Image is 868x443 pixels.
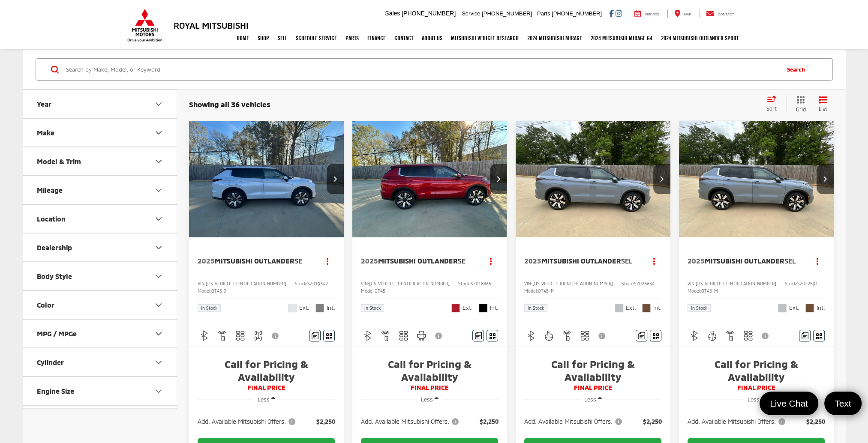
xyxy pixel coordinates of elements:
div: 2025 Mitsubishi Outlander SEL 0 [515,121,671,237]
button: MakeMake [23,119,177,147]
span: Brick Brown [805,304,814,312]
span: VIN: [361,281,369,286]
img: Heated Steering Wheel [544,330,554,341]
img: 2025 Mitsubishi Outlander SEL [515,121,671,238]
span: Stock: [458,281,471,286]
a: Contact [700,9,741,18]
span: [PHONE_NUMBER] [552,10,602,17]
button: Add. Available Mitsubishi Offers: [688,417,788,426]
a: 2025Mitsubishi OutlanderSE [198,256,312,266]
span: Service [462,10,480,17]
span: SZ022591 [797,281,818,286]
button: Less [253,392,279,407]
span: In Stock [364,306,381,310]
input: Search by Make, Model, or Keyword [65,59,779,80]
span: Live Chat [766,398,812,409]
span: Model: [361,288,375,293]
img: 3rd Row Seating [398,330,409,341]
a: 2025 Mitsubishi Outlander SE2025 Mitsubishi Outlander SE2025 Mitsubishi Outlander SE2025 Mitsubis... [189,121,345,237]
img: Comments [475,332,482,339]
span: Stock: [622,281,634,286]
a: Live Chat [760,392,818,415]
div: Dealership [153,242,164,253]
button: MPG / MPGeMPG / MPGe [23,320,177,347]
img: Bluetooth® [199,330,210,341]
div: Dealership [37,243,72,251]
span: Sales [385,10,400,17]
span: $2,250 [316,417,335,426]
a: Shop [253,27,273,49]
button: View Disclaimer [595,327,610,345]
button: Next image [817,164,834,194]
span: OT45-M [701,288,718,293]
span: $2,250 [479,417,498,426]
span: Call for Pricing & Availability [361,358,499,383]
span: Mitsubishi Outlander [378,257,458,265]
span: Stock: [785,281,797,286]
span: dropdown dots [653,257,655,264]
img: 4WD/AWD [253,330,264,341]
span: Less [584,396,596,403]
button: Select sort value [762,96,786,113]
button: Comments [799,330,811,341]
span: dropdown dots [327,257,328,264]
a: About Us [417,27,447,49]
img: 2025 Mitsubishi Outlander SE [189,121,345,238]
span: FINAL PRICE [361,383,499,392]
button: Window Sticker [813,330,825,341]
a: Facebook: Click to visit our Facebook page [609,10,614,17]
span: Add. Available Mitsubishi Offers: [524,417,624,426]
a: 2025 Mitsubishi Outlander SEL2025 Mitsubishi Outlander SEL2025 Mitsubishi Outlander SEL2025 Mitsu... [679,121,835,237]
button: View Disclaimer [759,327,773,345]
span: Model: [688,288,701,293]
div: Make [153,128,164,138]
button: Actions [320,253,335,268]
div: Mileage [153,185,164,195]
span: Add. Available Mitsubishi Offers: [688,417,787,426]
i: Window Sticker [490,332,496,339]
div: Cylinder [153,357,164,368]
a: Map [667,9,697,18]
span: Showing all 36 vehicles [189,100,270,108]
span: Stock: [295,281,307,286]
a: Schedule Service: Opens in a new tab [291,27,341,49]
i: Window Sticker [653,332,659,339]
div: 2025 Mitsubishi Outlander SE 0 [189,121,345,237]
img: Bluetooth® [689,330,700,341]
span: FINAL PRICE [688,383,825,392]
button: CylinderCylinder [23,348,177,376]
span: dropdown dots [817,257,818,264]
button: MileageMileage [23,176,177,204]
span: In Stock [201,306,217,310]
span: Contact [718,12,734,16]
button: Add. Available Mitsubishi Offers: [361,417,462,426]
img: Remote Start [217,330,228,341]
div: 2025 Mitsubishi Outlander SE 0 [352,121,508,237]
div: Location [153,214,164,224]
a: Finance [363,27,390,49]
div: Engine Size [37,387,74,395]
a: Home [232,27,253,49]
img: Comments [312,332,318,339]
span: In Stock [528,306,544,310]
span: Sort [766,105,777,111]
div: Model & Trim [153,156,164,167]
span: Call for Pricing & Availability [688,358,825,383]
button: Next image [653,164,670,194]
a: Text [824,392,862,415]
span: Black [479,304,487,312]
div: Color [153,300,164,310]
span: SZ019342 [307,281,328,286]
button: List View [812,96,834,113]
span: In Stock [691,306,707,310]
div: Model & Trim [37,157,81,165]
span: White Diamond [288,304,297,312]
a: Contact [390,27,417,49]
span: $2,250 [806,417,825,426]
button: Comments [309,330,321,341]
button: Body StyleBody Style [23,262,177,290]
img: Remote Start [725,330,736,341]
img: Remote Start [562,330,572,341]
img: 3rd Row Seating [235,330,246,341]
span: Add. Available Mitsubishi Offers: [361,417,460,426]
